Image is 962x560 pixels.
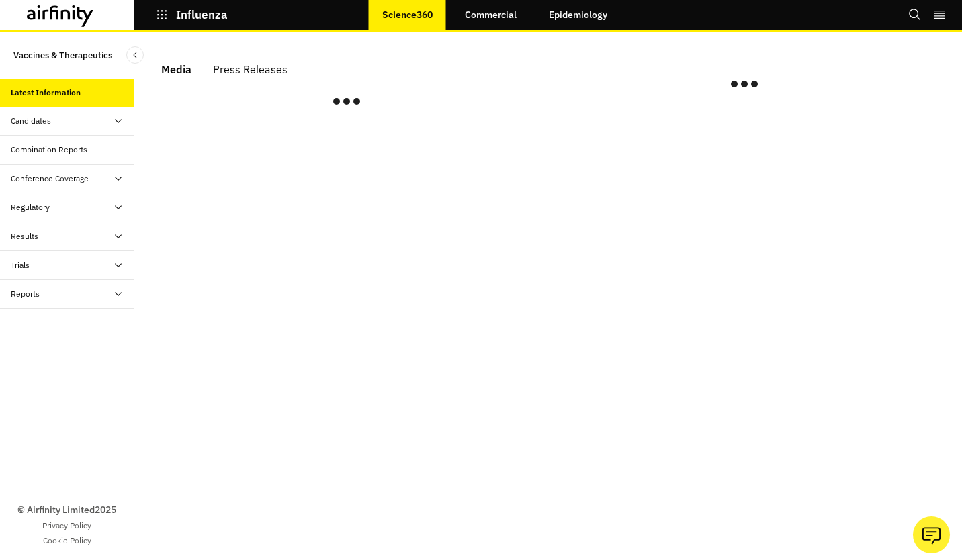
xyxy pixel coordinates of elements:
button: Ask our analysts [913,516,950,553]
button: Close Sidebar [126,46,144,64]
div: Results [11,230,38,242]
div: Media [161,59,191,79]
p: Vaccines & Therapeutics [13,43,112,68]
p: © Airfinity Limited 2025 [17,503,116,517]
div: Combination Reports [11,144,87,156]
a: Privacy Policy [42,520,91,532]
p: Influenza [176,9,228,21]
div: Candidates [11,115,51,127]
div: Conference Coverage [11,173,89,185]
div: Regulatory [11,201,50,214]
button: Search [908,3,922,26]
div: Trials [11,259,30,271]
div: Reports [11,288,40,300]
button: Influenza [156,3,228,26]
div: Press Releases [213,59,288,79]
div: Latest Information [11,87,81,99]
a: Cookie Policy [43,534,91,547]
p: Science360 [382,9,433,20]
